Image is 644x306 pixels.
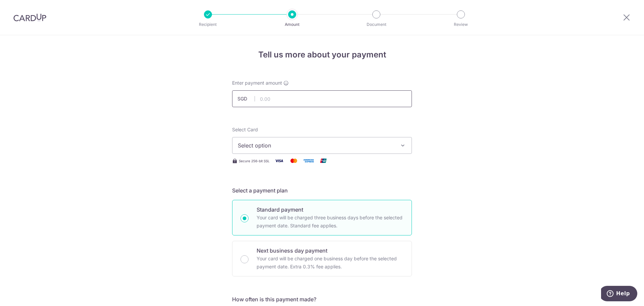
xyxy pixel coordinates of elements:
img: CardUp [13,13,46,21]
h4: Tell us more about your payment [232,49,412,61]
p: Your card will be charged one business day before the selected payment date. Extra 0.3% fee applies. [257,255,404,271]
p: Document [352,21,401,28]
img: American Express [302,157,315,165]
h5: How often is this payment made? [232,295,412,303]
h5: Select a payment plan [232,186,412,194]
img: Union Pay [317,157,330,165]
span: translation missing: en.payables.payment_networks.credit_card.summary.labels.select_card [232,127,258,132]
img: Mastercard [287,157,301,165]
input: 0.00 [232,90,412,107]
span: Enter payment amount [232,80,282,86]
img: Visa [272,157,286,165]
p: Amount [267,21,317,28]
button: Select option [232,137,412,154]
span: Secure 256-bit SSL [239,158,270,164]
p: Your card will be charged three business days before the selected payment date. Standard fee appl... [257,214,404,230]
iframe: Opens a widget where you can find more information [601,286,637,303]
p: Standard payment [257,206,404,214]
p: Review [436,21,486,28]
p: Recipient [183,21,233,28]
span: SGD [237,95,255,102]
span: Select option [238,141,394,149]
p: Next business day payment [257,247,404,255]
